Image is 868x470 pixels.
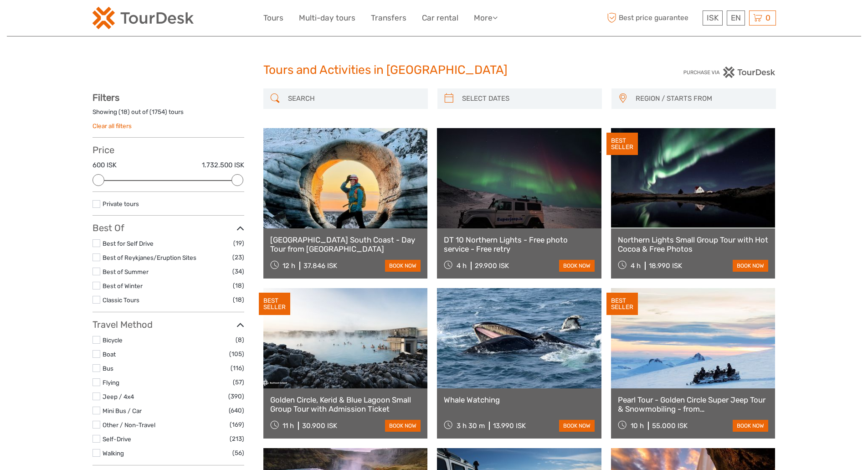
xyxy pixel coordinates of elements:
a: book now [559,260,595,272]
a: book now [385,260,421,272]
a: Best of Summer [103,268,149,275]
span: (34) [232,266,244,277]
div: 37.846 ISK [303,262,337,270]
a: Private tours [103,200,139,207]
h3: Best Of [92,222,244,233]
div: 18.990 ISK [649,262,682,270]
a: Best of Winter [103,282,143,289]
a: Self-Drive [103,435,131,443]
label: 1.732.500 ISK [202,160,244,170]
span: (213) [230,434,244,444]
div: EN [727,10,745,26]
span: (169) [230,419,244,430]
a: Classic Tours [103,296,139,304]
h3: Price [92,145,244,155]
label: 1754 [152,108,165,116]
h1: Tours and Activities in [GEOGRAPHIC_DATA] [263,63,605,77]
a: Boat [103,351,116,358]
span: (8) [236,335,244,345]
span: Best price guarantee [605,10,700,26]
span: 10 h [631,422,644,430]
a: Other / Non-Travel [103,421,155,429]
span: 11 h [282,422,294,430]
span: ISK [707,13,719,22]
div: Showing ( ) out of ( ) tours [92,108,244,122]
strong: Filters [92,92,119,103]
h3: Travel Method [92,319,244,330]
span: 0 [764,13,772,22]
span: (23) [232,252,244,263]
span: 3 h 30 m [457,422,485,430]
a: Mini Bus / Car [103,407,142,414]
a: Multi-day tours [299,11,355,25]
div: BEST SELLER [259,293,290,315]
a: Tours [263,11,283,25]
a: Whale Watching [444,395,595,404]
a: Bicycle [103,336,123,344]
div: BEST SELLER [606,293,638,315]
div: 29.900 ISK [475,262,509,270]
span: (116) [231,363,244,373]
a: book now [733,260,768,272]
div: 55.000 ISK [652,422,688,430]
span: (640) [229,405,244,416]
a: [GEOGRAPHIC_DATA] South Coast - Day Tour from [GEOGRAPHIC_DATA] [270,235,421,254]
span: 4 h [457,262,467,270]
label: 18 [121,108,128,116]
img: 120-15d4194f-c635-41b9-a512-a3cb382bfb57_logo_small.png [92,7,194,29]
a: Walking [103,449,124,457]
span: (19) [233,238,244,248]
span: (390) [228,391,244,402]
input: SELECT DATES [458,91,597,107]
a: book now [385,420,421,432]
a: DT 10 Northern Lights - Free photo service - Free retry [444,235,595,254]
a: Flying [103,379,119,386]
span: 12 h [282,262,295,270]
span: (105) [229,349,244,359]
input: SEARCH [284,91,423,107]
span: (18) [233,294,244,305]
a: Best for Self Drive [103,240,154,247]
img: PurchaseViaTourDesk.png [683,67,776,78]
span: (18) [233,280,244,291]
div: 13.990 ISK [493,422,526,430]
a: More [474,11,498,25]
a: Bus [103,365,113,372]
a: Pearl Tour - Golden Circle Super Jeep Tour & Snowmobiling - from [GEOGRAPHIC_DATA] [618,395,769,414]
a: Transfers [371,11,406,25]
a: Car rental [422,11,458,25]
a: Northern Lights Small Group Tour with Hot Cocoa & Free Photos [618,235,769,254]
a: Golden Circle, Kerid & Blue Lagoon Small Group Tour with Admission Ticket [270,395,421,414]
a: Jeep / 4x4 [103,393,134,400]
span: (56) [232,448,244,458]
span: (57) [233,377,244,387]
div: BEST SELLER [606,133,638,155]
div: 30.900 ISK [302,422,337,430]
iframe: LiveChat chat widget [740,441,868,470]
a: book now [559,420,595,432]
a: book now [733,420,768,432]
span: 4 h [631,262,641,270]
label: 600 ISK [92,160,117,170]
button: REGION / STARTS FROM [632,91,771,106]
a: Clear all filters [92,122,132,129]
a: Best of Reykjanes/Eruption Sites [103,254,196,261]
